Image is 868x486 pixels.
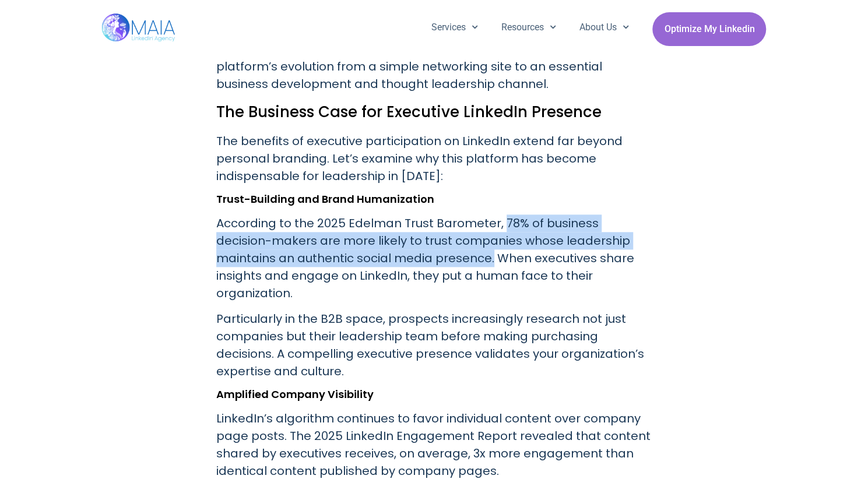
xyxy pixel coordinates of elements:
p: The benefits of executive participation on LinkedIn extend far beyond personal branding. Let’s ex... [216,132,652,185]
a: Resources [490,12,568,43]
p: According to the 2025 Edelman Trust Barometer, 78% of business decision-makers are more likely to... [216,214,652,302]
nav: Menu [420,12,641,43]
p: Particularly in the B2B space, prospects increasingly research not just companies but their leade... [216,310,652,380]
span: Optimize My Linkedin [664,18,754,40]
p: LinkedIn’s algorithm continues to favor individual content over company page posts. The 2025 Link... [216,410,652,480]
h2: The Business Case for Executive LinkedIn Presence [216,101,652,123]
h3: Trust-Building and Brand Humanization [216,193,652,205]
a: Services [420,12,490,43]
a: About Us [568,12,641,43]
h3: Amplified Company Visibility [216,389,652,400]
a: Optimize My Linkedin [652,12,766,46]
